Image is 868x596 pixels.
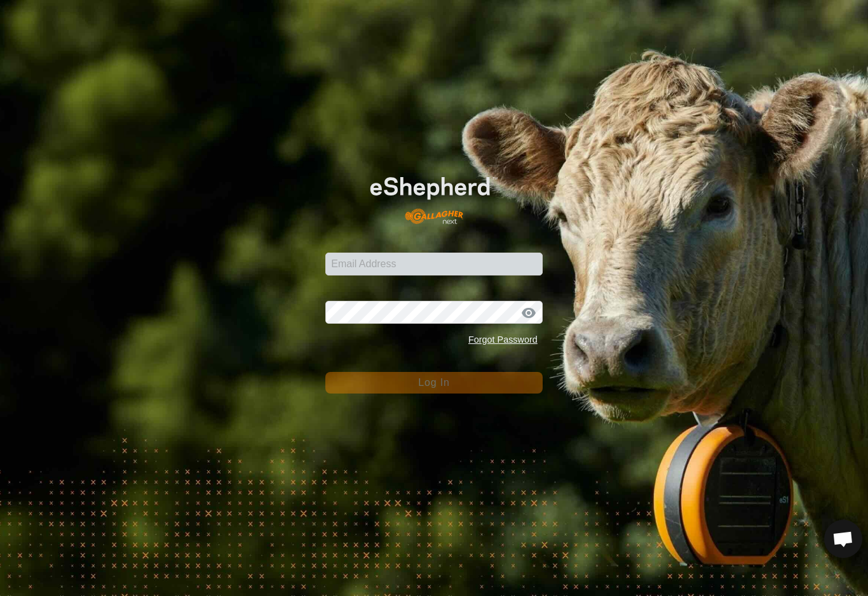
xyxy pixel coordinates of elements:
a: Forgot Password [468,334,538,345]
input: Email Address [325,253,543,275]
button: Log In [325,372,543,394]
img: E-shepherd Logo [347,159,520,232]
span: Log In [418,377,449,388]
div: Open chat [824,520,862,558]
